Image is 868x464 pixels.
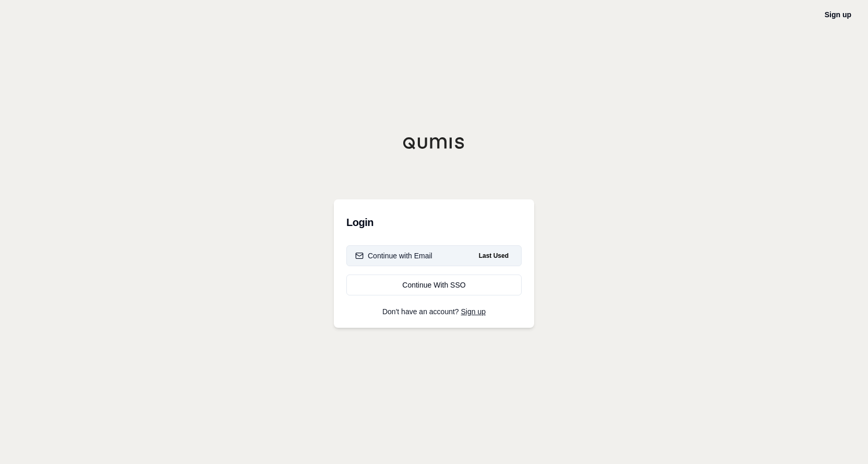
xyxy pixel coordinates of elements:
[403,137,465,149] img: Qumis
[475,249,513,262] span: Last Used
[346,212,522,233] h3: Login
[346,308,522,315] p: Don't have an account?
[461,307,486,316] a: Sign up
[346,245,522,266] button: Continue with EmailLast Used
[346,275,522,295] a: Continue With SSO
[355,280,513,290] div: Continue With SSO
[825,10,851,19] a: Sign up
[355,251,432,261] div: Continue with Email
